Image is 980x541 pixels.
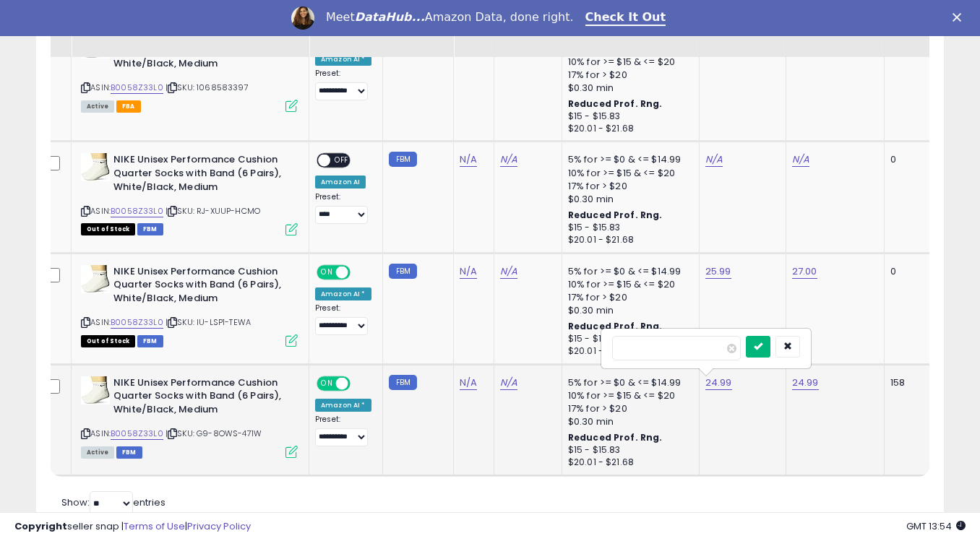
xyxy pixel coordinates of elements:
div: $15 - $15.83 [568,111,688,123]
div: 0 [890,153,935,166]
a: B0058Z33L0 [111,205,163,217]
div: 17% for > $20 [568,69,688,82]
div: 0 [890,265,935,278]
div: Preset: [315,415,371,447]
img: Profile image for Georgie [291,7,314,30]
small: FBM [389,375,417,390]
b: Reduced Prof. Rng. [568,209,663,221]
a: 27.00 [792,264,817,279]
div: Amazon AI [315,176,366,189]
b: NIKE Unisex Performance Cushion Quarter Socks with Band (6 Pairs), White/Black, Medium [113,153,289,197]
a: Check It Out [585,10,666,26]
a: 24.99 [792,376,819,390]
span: 2025-09-15 13:54 GMT [906,519,966,533]
a: N/A [705,152,723,167]
div: $20.01 - $21.68 [568,345,688,358]
div: 17% for > $20 [568,291,688,304]
span: OFF [348,377,371,389]
div: 10% for >= $15 & <= $20 [568,389,688,402]
span: FBA [116,100,141,113]
a: B0058Z33L0 [111,316,163,329]
a: Terms of Use [124,519,185,533]
div: 10% for >= $15 & <= $20 [568,56,688,69]
span: | SKU: 1068583397 [166,82,249,93]
div: $20.01 - $21.68 [568,456,688,469]
a: B0058Z33L0 [111,82,163,94]
div: Amazon AI * [315,53,371,66]
span: | SKU: IU-LSP1-TEWA [166,316,251,328]
a: 24.99 [705,376,732,390]
b: NIKE Unisex Performance Cushion Quarter Socks with Band (6 Pairs), White/Black, Medium [113,376,289,420]
div: Meet Amazon Data, done right. [326,10,574,25]
a: Privacy Policy [187,519,251,533]
a: N/A [500,376,517,390]
strong: Copyright [14,519,67,533]
div: $20.01 - $21.68 [568,123,688,135]
span: FBM [116,446,142,459]
span: FBM [137,223,163,235]
div: $15 - $15.83 [568,333,688,345]
a: B0058Z33L0 [111,428,163,440]
span: FBM [137,335,163,347]
div: 10% for >= $15 & <= $20 [568,167,688,180]
span: ON [318,266,336,278]
div: $15 - $15.83 [568,444,688,456]
div: $15 - $15.83 [568,222,688,234]
div: ASIN: [81,30,298,111]
span: OFF [330,155,353,167]
div: ASIN: [81,265,298,345]
img: 41XMFwz1GYL._SL40_.jpg [81,153,110,181]
div: 5% for >= $0 & <= $14.99 [568,376,688,389]
a: 25.99 [705,264,731,279]
img: 41XMFwz1GYL._SL40_.jpg [81,265,110,293]
small: FBM [389,152,417,167]
a: N/A [500,152,517,167]
a: N/A [500,264,517,279]
div: 17% for > $20 [568,402,688,415]
a: N/A [460,152,477,167]
span: OFF [348,266,371,278]
div: 158 [890,376,935,389]
small: FBM [389,264,417,279]
a: N/A [792,152,809,167]
span: All listings that are currently out of stock and unavailable for purchase on Amazon [81,335,135,347]
span: All listings currently available for purchase on Amazon [81,100,114,113]
div: Amazon AI * [315,287,371,300]
div: $0.30 min [568,415,688,428]
b: Reduced Prof. Rng. [568,431,663,443]
a: N/A [460,264,477,279]
div: Amazon AI * [315,399,371,412]
b: Reduced Prof. Rng. [568,98,663,110]
span: ON [318,377,336,389]
div: Preset: [315,192,371,225]
a: N/A [460,376,477,390]
span: | SKU: RJ-XUUP-HCMO [166,205,260,217]
div: 5% for >= $0 & <= $14.99 [568,265,688,278]
div: $20.01 - $21.68 [568,234,688,246]
img: 41XMFwz1GYL._SL40_.jpg [81,376,110,404]
i: DataHub... [355,10,425,24]
div: ASIN: [81,153,298,233]
div: $0.30 min [568,82,688,95]
div: Close [953,13,967,22]
div: $0.30 min [568,304,688,317]
span: | SKU: G9-8OWS-471W [166,428,262,439]
span: Show: entries [61,495,166,509]
div: Preset: [315,69,371,101]
div: 10% for >= $15 & <= $20 [568,278,688,291]
div: 17% for > $20 [568,180,688,193]
span: All listings that are currently out of stock and unavailable for purchase on Amazon [81,223,135,235]
b: Reduced Prof. Rng. [568,320,663,332]
span: All listings currently available for purchase on Amazon [81,446,114,459]
div: 5% for >= $0 & <= $14.99 [568,153,688,166]
b: NIKE Unisex Performance Cushion Quarter Socks with Band (6 Pairs), White/Black, Medium [113,265,289,309]
div: Preset: [315,303,371,336]
div: $0.30 min [568,193,688,206]
div: ASIN: [81,376,298,456]
div: seller snap | | [14,520,251,534]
